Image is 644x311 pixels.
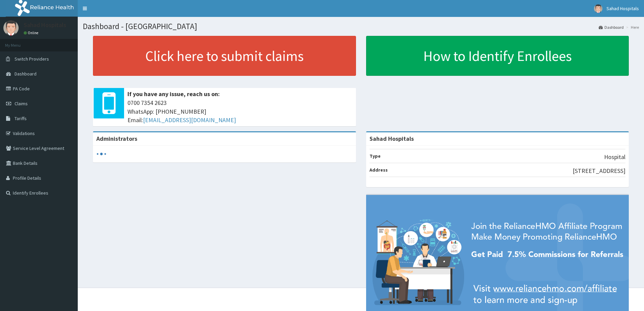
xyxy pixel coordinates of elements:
[594,4,602,13] img: User Image
[127,90,220,98] b: If you have any issue, reach us on:
[15,56,49,62] span: Switch Providers
[96,149,106,159] svg: audio-loading
[24,22,66,28] p: Sahad Hospitals
[93,36,356,76] a: Click here to submit claims
[83,22,639,31] h1: Dashboard - [GEOGRAPHIC_DATA]
[604,153,625,161] p: Hospital
[15,71,37,77] span: Dashboard
[127,98,353,125] span: 0700 7354 2623 WhatsApp: [PHONE_NUMBER] Email:
[369,135,414,142] strong: Sahad Hospitals
[573,166,625,175] p: [STREET_ADDRESS]
[624,24,639,30] li: Here
[15,115,27,121] span: Tariffs
[15,101,28,107] span: Claims
[143,116,236,124] a: [EMAIL_ADDRESS][DOMAIN_NAME]
[606,5,639,12] span: Sahad Hospitals
[369,167,388,173] b: Address
[24,30,40,35] a: Online
[96,135,137,142] b: Administrators
[3,20,19,36] img: User Image
[366,36,629,76] a: How to Identify Enrollees
[369,153,381,159] b: Type
[599,24,624,30] a: Dashboard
